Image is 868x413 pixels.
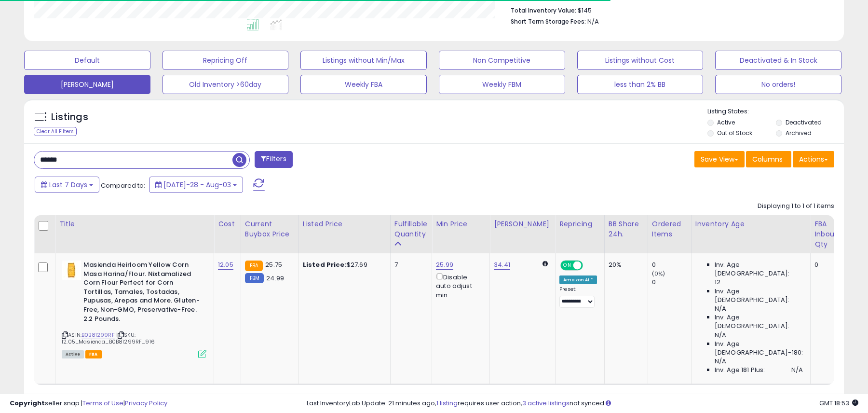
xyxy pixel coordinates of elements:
div: Disable auto adjust min [436,272,482,300]
div: Min Price [436,219,486,229]
div: BB Share 24h. [609,219,644,239]
b: Listed Price: [303,260,347,269]
div: 20% [609,261,640,269]
div: Amazon AI * [559,275,597,284]
div: Last InventoryLab Update: 21 minutes ago, requires user action, not synced. [307,399,858,408]
small: (0%) [652,270,665,277]
button: Weekly FBM [439,75,565,94]
a: 34.41 [494,260,510,270]
span: N/A [791,366,803,374]
div: 7 [394,261,424,269]
span: N/A [715,331,726,340]
label: Out of Stock [717,129,752,137]
span: 12 [715,278,720,287]
button: Default [24,51,150,70]
div: Preset: [559,286,597,308]
a: Terms of Use [82,399,123,408]
span: Inv. Age [DEMOGRAPHIC_DATA]-180: [715,340,803,357]
div: Clear All Filters [34,127,77,136]
span: ON [561,262,573,270]
div: $27.69 [303,261,383,269]
div: Title [59,219,210,229]
span: [DATE]-28 - Aug-03 [163,180,231,190]
strong: Copyright [10,399,45,408]
div: FBA inbound Qty [814,219,843,249]
a: 1 listing [436,399,458,408]
label: Archived [786,129,812,137]
span: Last 7 Days [49,180,87,190]
img: 31O7K03sQVL._SL40_.jpg [62,261,81,280]
a: 3 active listings [522,399,570,408]
label: Deactivated [786,118,822,126]
button: [PERSON_NAME] [24,75,150,94]
span: 24.99 [266,274,284,283]
span: FBA [85,350,102,358]
div: Fulfillable Quantity [394,219,428,239]
button: Weekly FBA [300,75,427,94]
button: Filters [255,151,292,168]
button: Listings without Min/Max [300,51,427,70]
button: [DATE]-28 - Aug-03 [149,177,243,193]
button: Last 7 Days [35,177,99,193]
a: 12.05 [218,260,233,270]
p: Listing States: [707,107,843,116]
a: Privacy Policy [125,399,167,408]
div: Cost [218,219,237,229]
button: Non Competitive [439,51,565,70]
span: OFF [582,262,597,270]
button: Deactivated & In Stock [715,51,841,70]
small: FBA [245,261,263,271]
div: Listed Price [303,219,386,229]
small: FBM [245,273,264,283]
span: Inv. Age [DEMOGRAPHIC_DATA]: [715,287,803,304]
button: Old Inventory >60day [163,75,289,94]
span: Compared to: [101,181,145,190]
div: ASIN: [62,261,206,357]
div: 0 [814,261,840,269]
b: Masienda Heirloom Yellow Corn Masa Harina/Flour. Nixtamalized Corn Flour Perfect for Corn Tortill... [83,261,201,326]
div: 0 [652,261,691,269]
span: N/A [715,304,726,313]
span: | SKU: 12.05_Masienda_B0B81299RF_916 [62,331,155,345]
label: Active [717,118,735,126]
div: [PERSON_NAME] [494,219,551,229]
button: Columns [746,151,791,167]
div: Displaying 1 to 1 of 1 items [758,202,834,211]
h5: Listings [51,110,88,124]
span: 2025-08-11 18:53 GMT [819,399,858,408]
div: Ordered Items [652,219,687,239]
button: Repricing Off [163,51,289,70]
div: 0 [652,278,691,287]
li: $145 [511,4,827,15]
button: No orders! [715,75,841,94]
div: Inventory Age [695,219,806,229]
a: 25.99 [436,260,453,270]
b: Total Inventory Value: [511,6,576,14]
span: Inv. Age [DEMOGRAPHIC_DATA]: [715,261,803,278]
div: seller snap | | [10,399,167,408]
span: N/A [587,17,599,26]
div: Current Buybox Price [245,219,295,239]
span: 25.75 [265,260,282,269]
b: Short Term Storage Fees: [511,17,586,26]
span: Columns [752,154,783,164]
button: Listings without Cost [577,51,704,70]
button: less than 2% BB [577,75,704,94]
span: Inv. Age 181 Plus: [715,366,765,374]
button: Save View [694,151,745,167]
button: Actions [793,151,834,167]
div: Repricing [559,219,600,229]
span: Inv. Age [DEMOGRAPHIC_DATA]: [715,313,803,330]
a: B0B81299RF [81,331,115,339]
span: All listings currently available for purchase on Amazon [62,350,84,358]
span: N/A [715,357,726,366]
